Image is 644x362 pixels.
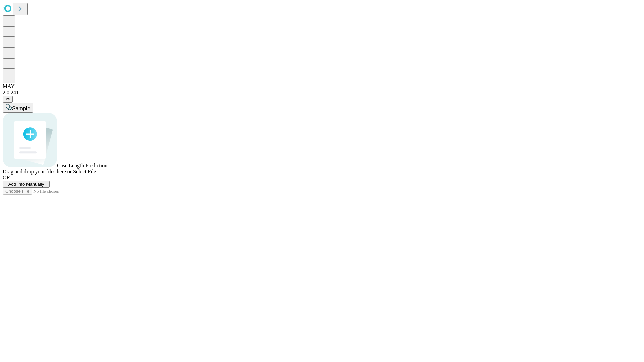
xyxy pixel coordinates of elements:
span: OR [3,175,10,180]
span: Drag and drop your files here or [3,169,72,174]
span: Select File [73,169,96,174]
div: 2.0.241 [3,89,641,96]
span: Add Info Manually [8,182,44,187]
span: @ [5,97,10,102]
button: Sample [3,103,33,113]
span: Case Length Prediction [57,163,107,168]
button: Add Info Manually [3,181,50,188]
span: Sample [12,106,30,111]
div: MAY [3,83,641,89]
button: @ [3,96,13,103]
